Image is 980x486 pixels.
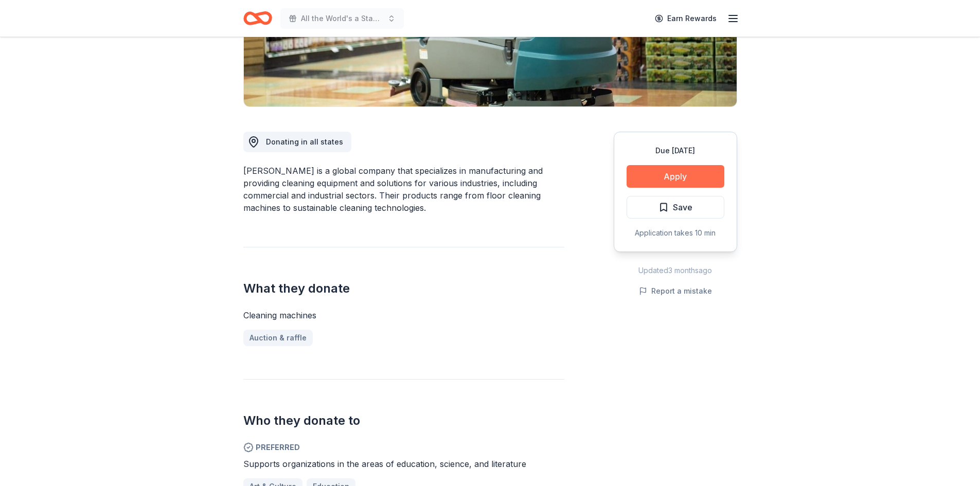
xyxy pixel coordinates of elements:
[627,145,724,157] div: Due [DATE]
[243,280,564,297] h2: What they donate
[627,165,724,188] button: Apply
[266,137,343,146] span: Donating in all states
[280,8,404,29] button: All the World's a Stage - Winter Gala
[627,227,724,239] div: Application takes 10 min
[243,441,564,454] span: Preferred
[243,309,564,321] div: Cleaning machines
[243,330,313,346] a: Auction & raffle
[614,264,737,277] div: Updated 3 months ago
[243,459,526,469] span: Supports organizations in the areas of education, science, and literature
[673,201,692,214] span: Save
[649,9,723,28] a: Earn Rewards
[639,285,712,297] button: Report a mistake
[627,196,724,219] button: Save
[301,12,383,25] span: All the World's a Stage - Winter Gala
[243,6,272,30] a: Home
[243,165,564,214] div: [PERSON_NAME] is a global company that specializes in manufacturing and providing cleaning equipm...
[243,412,564,429] h2: Who they donate to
